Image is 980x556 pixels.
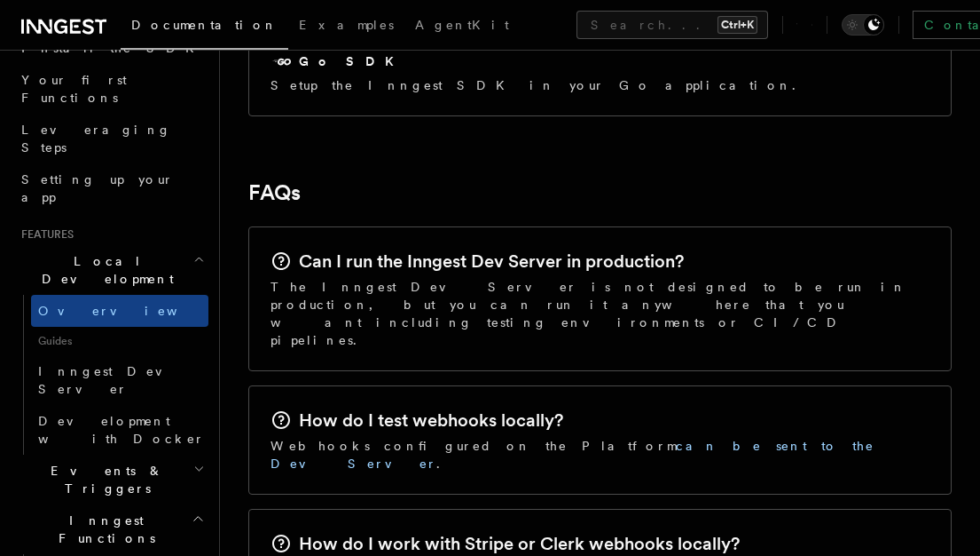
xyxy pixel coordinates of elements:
a: Documentation [121,5,288,50]
a: Leveraging Steps [14,114,208,163]
span: Documentation [131,18,278,32]
a: FAQs [248,180,301,205]
button: Local Development [14,245,208,295]
span: Setting up your app [21,172,174,204]
span: AgentKit [415,18,509,32]
span: Inngest Functions [14,512,192,547]
p: The Inngest Dev Server is not designed to be run in production, but you can run it anywhere that ... [270,278,929,349]
h2: Go SDK [299,52,404,70]
a: Development with Docker [31,405,208,455]
a: Setting up your app [14,163,208,213]
a: Overview [31,295,208,327]
span: Development with Docker [38,414,205,446]
span: Overview [38,304,221,318]
button: Events & Triggers [14,455,208,504]
a: Go SDKSetup the Inngest SDK in your Go application. [248,29,952,116]
a: Your first Functions [14,64,208,114]
button: Inngest Functions [14,504,208,554]
kbd: Ctrl+K [717,16,757,34]
span: Events & Triggers [14,462,193,497]
a: Inngest Dev Server [31,355,208,405]
span: Features [14,227,74,242]
a: can be sent to the Dev Server [270,439,874,471]
a: Examples [288,5,404,48]
h2: How do I test webhooks locally? [299,408,563,433]
button: Search...Ctrl+K [576,11,768,39]
h2: Can I run the Inngest Dev Server in production? [299,249,684,274]
span: Guides [31,327,208,355]
span: Your first Functions [21,73,127,105]
span: Local Development [14,252,193,288]
span: Examples [299,18,394,32]
div: Local Development [14,295,208,455]
span: Leveraging Steps [21,123,171,155]
span: Inngest Dev Server [38,364,190,396]
p: Setup the Inngest SDK in your Go application. [270,76,806,94]
button: Toggle dark mode [842,14,884,36]
p: Webhooks configured on the Platform . [270,437,929,473]
a: AgentKit [404,5,520,48]
h2: How do I work with Stripe or Clerk webhooks locally? [299,531,740,556]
